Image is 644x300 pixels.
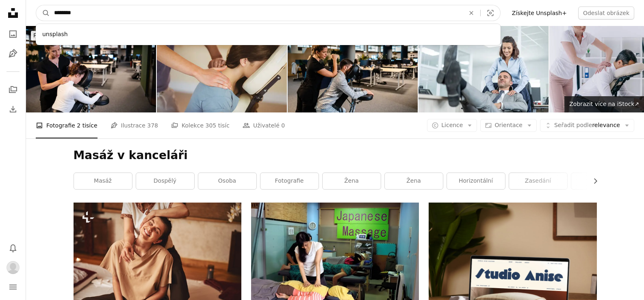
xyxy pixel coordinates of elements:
[481,5,500,21] button: Vizuální vyhledávání
[578,6,634,19] button: Odeslat obrázek
[406,177,421,184] font: žena
[36,5,501,21] form: Najít vizuální prvky na celém webu
[243,112,285,138] a: Uživatelé 0
[121,122,145,129] font: Ilustrace
[218,177,236,184] font: osoba
[344,177,359,184] font: žena
[583,10,629,16] font: Odeslat obrázek
[385,173,443,189] a: žena
[74,173,132,189] a: masáž
[74,149,188,162] font: Masáž v kanceláři
[111,112,158,138] a: Ilustrace 378
[5,279,21,295] button: Menu
[288,26,418,112] img: Masážní expert dává masáž zad vyčerpanému mladému podnikateli v přenosném masážním křesle
[554,122,592,128] font: Seřadit podle
[5,259,21,276] button: Profil
[74,255,241,262] a: Atraktivní žena sedí vzrušeně z thajské masáže ramene, kterou dostává od specialisty za ní
[459,177,493,184] font: horizontální
[157,26,287,112] img: Mladá žena dostává masáž v křesle
[525,177,551,184] font: zasedání
[251,255,419,262] a: žena dostávající masáž v pokoji
[447,173,505,189] a: horizontální
[5,240,21,256] button: Oznámení
[592,122,620,128] font: relevance
[427,119,477,132] button: Licence
[33,32,155,39] font: Prohlédněte si prémiové obrázky na iStock
[512,10,567,16] font: Získejte Unsplash+
[182,122,204,129] font: Kolekce
[571,173,629,189] a: kancelář
[26,26,156,112] img: Vyčerpaná mladá podnikatelka si po dlouhém náročném dni v kanceláři užívá masáž krku
[588,173,597,189] button: rolovat seznam doprava
[253,122,280,129] font: Uživatelé
[634,101,639,107] font: ↗
[147,122,158,129] font: 378
[26,26,226,45] a: Prohlédněte si prémiové obrázky na iStock|20% sleva na iStock↗
[509,173,567,189] a: zasedání
[564,96,644,112] a: Zobrazit více na iStock↗
[569,101,634,107] font: Zobrazit více na iStock
[275,177,304,184] font: fotografie
[507,6,572,19] a: Získejte Unsplash+
[323,173,381,189] a: žena
[94,177,112,184] font: masáž
[462,5,480,21] button: Jasný
[418,26,549,112] img: Manažer a jeho mladý asistent během přestávky v kanceláři
[198,173,256,189] a: osoba
[5,82,21,98] a: Kolekce
[5,26,21,42] a: Fotografie
[7,261,20,274] img: Avatar uživatele Jitka Grafová
[205,122,229,129] font: 305 tisíc
[5,45,21,62] a: Ilustrace
[136,173,194,189] a: dospělý
[540,119,634,132] button: Seřadit podlerelevance
[36,27,501,42] div: unsplash
[441,122,463,128] font: Licence
[36,5,50,21] button: Hledat na Unsplash
[5,101,21,117] a: Historie stahování
[494,122,523,128] font: Orientace
[480,119,537,132] button: Orientace
[5,5,21,23] a: Domů — Unsplash
[171,112,230,138] a: Kolekce 305 tisíc
[281,122,285,129] font: 0
[154,177,176,184] font: dospělý
[260,173,319,189] a: fotografie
